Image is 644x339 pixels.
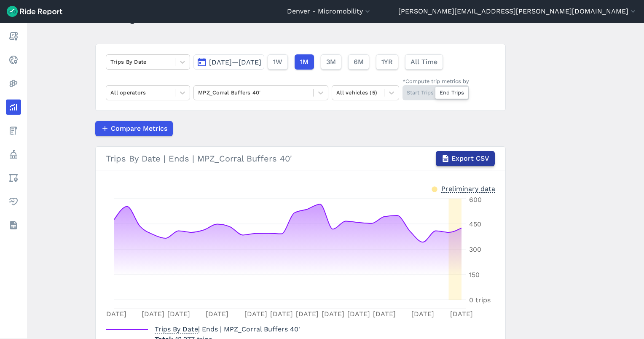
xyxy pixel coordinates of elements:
tspan: [DATE] [142,310,164,318]
a: Fees [6,123,21,138]
a: Health [6,194,21,209]
span: 3M [326,57,336,67]
img: Ride Report [7,6,62,17]
span: 1YR [381,57,393,67]
button: [PERSON_NAME][EMAIL_ADDRESS][PERSON_NAME][DOMAIN_NAME] [398,6,637,16]
tspan: [DATE] [244,310,267,318]
tspan: [DATE] [296,310,319,318]
tspan: 0 trips [469,296,491,304]
a: Policy [6,147,21,162]
button: Denver - Micromobility [287,6,372,16]
div: Trips By Date | Ends | MPZ_Corral Buffers 40' [106,151,495,166]
button: [DATE]—[DATE] [193,54,264,70]
tspan: [DATE] [104,310,126,318]
button: 1W [268,54,288,70]
span: 6M [354,57,364,67]
span: Compare Metrics [111,124,167,134]
span: | Ends | MPZ_Corral Buffers 40' [155,325,300,333]
a: Report [6,29,21,44]
span: [DATE]—[DATE] [209,58,261,66]
div: Preliminary data [441,184,495,193]
button: Compare Metrics [95,121,173,136]
a: Realtime [6,52,21,67]
tspan: [DATE] [167,310,190,318]
tspan: 300 [469,245,481,253]
button: 1M [295,54,314,70]
button: All Time [405,54,443,70]
div: *Compute trip metrics by [402,77,469,85]
button: 6M [348,54,369,70]
tspan: [DATE] [322,310,344,318]
a: Analyze [6,100,21,115]
tspan: [DATE] [347,310,370,318]
tspan: [DATE] [270,310,293,318]
button: Export CSV [436,151,495,166]
a: Areas [6,170,21,186]
span: Export CSV [451,153,489,164]
tspan: 450 [469,220,481,228]
button: 3M [321,54,341,70]
tspan: [DATE] [373,310,396,318]
span: 1W [273,57,282,67]
button: 1YR [376,54,398,70]
a: Datasets [6,218,21,233]
tspan: 600 [469,196,482,204]
tspan: 150 [469,271,480,279]
tspan: [DATE] [411,310,434,318]
span: Trips By Date [155,323,198,334]
tspan: [DATE] [450,310,473,318]
span: All Time [411,57,437,67]
span: 1M [300,57,309,67]
a: Heatmaps [6,76,21,91]
tspan: [DATE] [206,310,228,318]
